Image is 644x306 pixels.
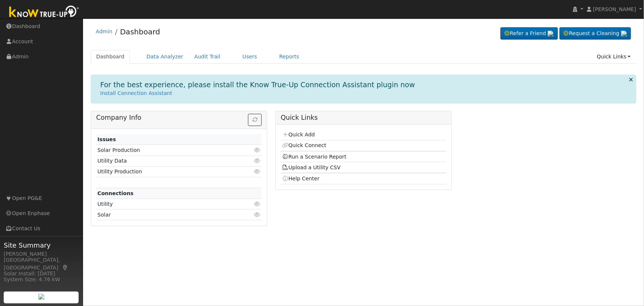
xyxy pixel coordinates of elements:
td: Utility [96,199,235,210]
span: Site Summary [4,240,79,250]
a: Dashboard [91,50,130,64]
i: Click to view [254,169,261,174]
a: Admin [96,28,113,34]
img: retrieve [548,31,554,37]
i: Click to view [254,201,261,207]
img: Know True-Up [6,4,83,21]
div: [PERSON_NAME] [4,250,79,258]
td: Solar Production [96,145,235,156]
a: Upload a Utility CSV [282,164,341,170]
a: Dashboard [120,27,160,36]
h5: Company Info [96,114,262,122]
i: Click to view [254,147,261,153]
i: Click to view [254,158,261,163]
h5: Quick Links [281,114,447,122]
i: Click to view [254,212,261,217]
strong: Issues [97,136,116,142]
strong: Connections [97,190,134,196]
span: [PERSON_NAME] [593,6,636,12]
a: Users [237,50,263,64]
div: [GEOGRAPHIC_DATA], [GEOGRAPHIC_DATA] [4,256,79,272]
a: Quick Add [282,132,315,137]
div: System Size: 4.76 kW [4,276,79,283]
a: Request a Cleaning [559,27,631,40]
td: Utility Production [96,166,235,177]
a: Help Center [282,176,320,181]
a: Quick Links [591,50,636,64]
img: retrieve [38,294,44,300]
a: Quick Connect [282,142,326,148]
a: Reports [274,50,305,64]
h1: For the best experience, please install the Know True-Up Connection Assistant plugin now [100,81,415,89]
img: retrieve [621,31,627,37]
td: Utility Data [96,156,235,166]
a: Install Connection Assistant [100,90,172,96]
td: Solar [96,210,235,220]
a: Data Analyzer [141,50,189,64]
div: Solar Install: [DATE] [4,270,79,278]
a: Audit Trail [189,50,226,64]
a: Map [62,265,69,271]
a: Run a Scenario Report [282,154,347,160]
a: Refer a Friend [500,27,558,40]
